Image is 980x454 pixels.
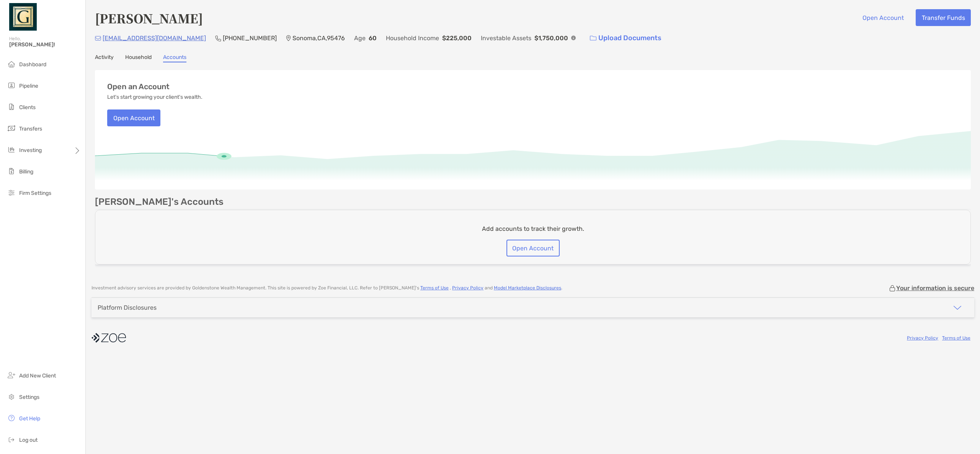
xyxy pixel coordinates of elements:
[19,168,33,175] span: Billing
[494,285,561,291] a: Model Marketplace Disclosures
[585,30,666,46] a: Upload Documents
[7,435,16,444] img: logout icon
[19,415,40,422] span: Get Help
[19,190,51,196] span: Firm Settings
[571,36,576,40] img: Info Icon
[19,372,56,379] span: Add New Client
[95,54,114,62] a: Activity
[19,104,36,111] span: Clients
[7,167,16,176] img: billing icon
[7,124,16,133] img: transfers icon
[215,35,221,41] img: Phone Icon
[7,102,16,111] img: clients icon
[19,83,38,89] span: Pipeline
[19,126,42,132] span: Transfers
[7,188,16,197] img: firm-settings icon
[9,3,37,31] img: Zoe Logo
[19,147,42,154] span: Investing
[95,197,224,207] p: [PERSON_NAME]'s Accounts
[19,61,46,68] span: Dashboard
[386,33,439,43] p: Household Income
[506,240,560,256] button: Open Account
[286,35,291,41] img: Location Icon
[354,33,366,43] p: Age
[163,54,186,62] a: Accounts
[7,59,16,69] img: dashboard icon
[907,335,938,341] a: Privacy Policy
[95,36,101,41] img: Email Icon
[7,413,16,423] img: get-help icon
[369,33,377,43] p: 60
[482,224,584,234] p: Add accounts to track their growth.
[7,371,16,380] img: add_new_client icon
[452,285,483,291] a: Privacy Policy
[856,9,910,26] button: Open Account
[9,41,81,48] span: [PERSON_NAME]!
[107,109,160,126] button: Open Account
[103,33,206,43] p: [EMAIL_ADDRESS][DOMAIN_NAME]
[98,304,157,311] div: Platform Disclosures
[7,81,16,90] img: pipeline icon
[7,392,16,401] img: settings icon
[292,33,345,43] p: Sonoma , CA , 95476
[107,94,203,100] p: Let's start growing your client's wealth.
[91,329,126,346] img: company logo
[534,33,568,43] p: $1,750,000
[942,335,970,341] a: Terms of Use
[916,9,971,26] button: Transfer Funds
[19,394,39,400] span: Settings
[7,145,16,154] img: investing icon
[896,284,974,292] p: Your information is secure
[107,82,170,91] h3: Open an Account
[420,285,449,291] a: Terms of Use
[125,54,152,62] a: Household
[91,285,562,291] p: Investment advisory services are provided by Goldenstone Wealth Management . This site is powered...
[19,437,38,443] span: Log out
[590,36,596,41] img: button icon
[95,9,203,27] h4: [PERSON_NAME]
[442,33,472,43] p: $225,000
[953,303,962,312] img: icon arrow
[481,33,531,43] p: Investable Assets
[223,33,277,43] p: [PHONE_NUMBER]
